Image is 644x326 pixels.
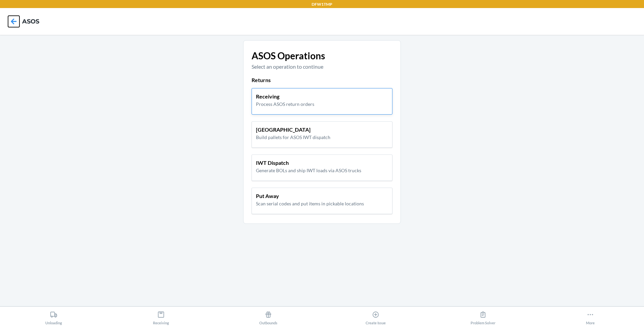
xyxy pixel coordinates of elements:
p: Returns [252,76,392,84]
p: DFW1TMP [312,1,332,7]
h4: ASOS [22,17,39,26]
p: Process ASOS return orders [256,101,314,108]
button: Problem Solver [429,307,537,325]
div: More [586,308,595,325]
button: Outbounds [215,307,322,325]
p: Put Away [256,192,364,200]
div: Problem Solver [471,308,495,325]
button: More [537,307,644,325]
p: IWT Dispatch [256,159,361,167]
p: ASOS Operations [252,49,392,63]
p: [GEOGRAPHIC_DATA] [256,126,330,134]
p: Receiving [256,92,314,101]
p: Scan serial codes and put items in pickable locations [256,200,364,207]
div: Outbounds [259,308,277,325]
p: Select an operation to continue [252,63,392,71]
p: Build pallets for ASOS IWT dispatch [256,134,330,141]
div: Unloading [45,308,62,325]
div: Receiving [153,308,169,325]
button: Create Issue [322,307,429,325]
p: Generate BOLs and ship IWT loads via ASOS trucks [256,167,361,174]
div: Create Issue [366,308,386,325]
button: Receiving [107,307,215,325]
